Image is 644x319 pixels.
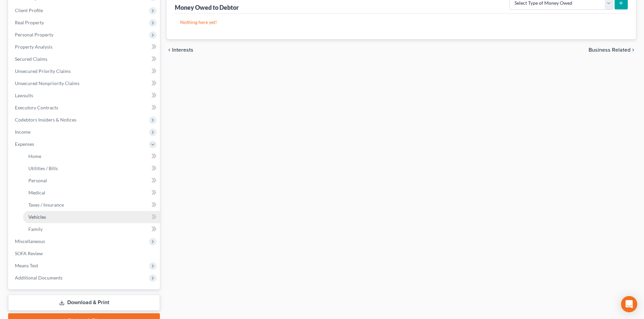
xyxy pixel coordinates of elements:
i: chevron_right [630,47,636,53]
span: Real Property [15,20,44,25]
a: Download & Print [8,295,160,311]
a: Taxes / Insurance [23,199,160,211]
div: Open Intercom Messenger [621,296,637,312]
span: Taxes / Insurance [28,202,64,208]
span: Means Test [15,263,38,268]
span: Income [15,129,30,135]
span: Home [28,153,41,159]
i: chevron_left [167,47,172,53]
p: Nothing here yet! [180,19,622,26]
span: Executory Contracts [15,105,58,110]
span: Additional Documents [15,275,63,281]
button: chevron_left Interests [167,47,193,53]
a: Lawsuits [9,89,160,102]
a: Medical [23,187,160,199]
span: Interests [172,47,193,53]
a: Personal [23,175,160,187]
a: Unsecured Nonpriority Claims [9,77,160,89]
div: Money Owed to Debtor [175,3,240,11]
span: Codebtors Insiders & Notices [15,117,76,123]
a: Executory Contracts [9,102,160,114]
span: Business Related [589,47,630,53]
a: Unsecured Priority Claims [9,65,160,77]
a: Vehicles [23,211,160,223]
a: Utilities / Bills [23,162,160,175]
span: Secured Claims [15,56,47,62]
span: Miscellaneous [15,238,45,244]
span: Property Analysis [15,44,52,50]
span: Unsecured Priority Claims [15,68,71,74]
span: Personal [28,178,47,183]
span: Family [28,226,43,232]
a: Home [23,150,160,162]
span: Client Profile [15,7,43,13]
span: Medical [28,190,45,195]
a: SOFA Review [9,247,160,260]
span: Personal Property [15,32,53,37]
span: SOFA Review [15,250,43,256]
span: Lawsuits [15,92,33,98]
a: Secured Claims [9,53,160,65]
span: Vehicles [28,214,46,220]
span: Unsecured Nonpriority Claims [15,80,79,86]
a: Property Analysis [9,41,160,53]
a: Family [23,223,160,235]
span: Expenses [15,141,34,147]
span: Utilities / Bills [28,165,58,171]
button: Business Related chevron_right [589,47,636,53]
